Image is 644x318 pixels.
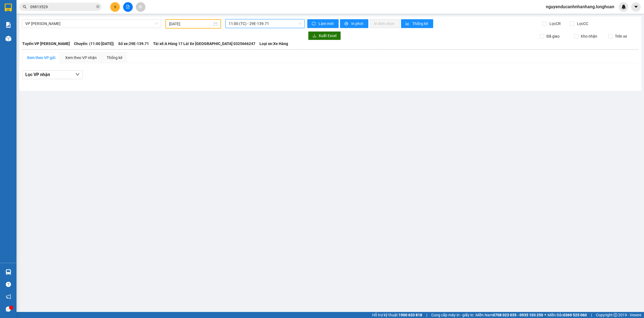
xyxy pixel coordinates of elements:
[96,4,99,10] span: close-circle
[579,33,599,39] span: Kho nhận
[153,41,255,47] span: Tài xế: A Hùng 17 Lái Xe [GEOGRAPHIC_DATA] 0325666247
[547,21,562,27] span: Lọc CR
[399,313,422,317] strong: 1900 633 818
[259,41,288,47] span: Loại xe: Xe Hàng
[25,71,50,78] span: Lọc VP nhận
[5,269,11,275] img: warehouse-icon
[139,5,142,9] span: aim
[319,21,334,27] span: Làm mới
[169,21,212,27] input: 11/10/2025
[634,4,639,9] span: caret-down
[340,19,368,28] button: printerIn phơi
[621,4,626,9] img: icon-new-feature
[5,36,11,41] img: warehouse-icon
[30,4,95,10] input: Tìm tên, số ĐT hoặc mã đơn
[110,2,120,12] button: plus
[405,22,410,26] span: bar-chart
[548,312,587,318] span: Miền Bắc
[5,22,11,28] img: solution-icon
[6,282,11,287] span: question-circle
[74,41,114,47] span: Chuyến: (11:00 [DATE])
[123,2,133,12] button: file-add
[25,19,158,28] span: VP Thanh Xuân - Kho HN
[401,19,433,28] button: bar-chartThống kê
[544,33,562,39] span: Đã giao
[344,22,349,26] span: printer
[493,313,543,317] strong: 0708 023 035 - 0935 103 250
[431,312,474,318] span: Cung cấp máy in - giấy in:
[75,72,80,77] span: down
[96,5,99,8] span: close-circle
[23,5,27,9] span: search
[136,2,145,12] button: aim
[426,312,427,318] span: |
[22,70,83,79] button: Lọc VP nhận
[412,21,429,27] span: Thống kê
[372,312,422,318] span: Hỗ trợ kỹ thuật:
[126,5,130,9] span: file-add
[107,55,122,61] div: Thống kê
[613,313,617,317] span: copyright
[113,5,117,9] span: plus
[307,19,339,28] button: syncLàm mới
[370,19,400,28] button: In đơn chọn
[563,313,587,317] strong: 0369 525 060
[308,31,341,40] button: downloadXuất Excel
[476,312,543,318] span: Miền Nam
[118,41,149,47] span: Số xe: 29E-139.71
[575,21,589,27] span: Lọc CC
[229,19,302,28] span: 11:00 (TC) - 29E-139.71
[613,33,629,39] span: Trên xe
[591,312,592,318] span: |
[312,22,316,26] span: sync
[541,3,619,10] span: nguyenducanhnhanhang.longhoan
[545,314,546,316] span: ⚪️
[6,306,11,312] span: message
[631,2,641,12] button: caret-down
[27,55,55,61] div: Xem theo VP gửi
[6,294,11,299] span: notification
[22,41,70,46] b: Tuyến: VP [PERSON_NAME]
[5,4,12,12] img: logo-vxr
[65,55,97,61] div: Xem theo VP nhận
[351,21,364,27] span: In phơi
